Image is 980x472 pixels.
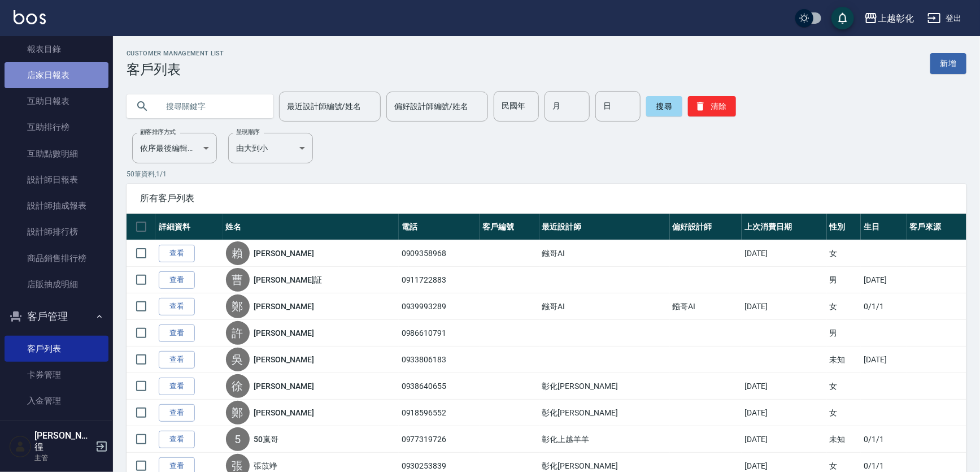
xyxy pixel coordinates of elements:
[399,400,480,426] td: 0918596552
[539,426,670,453] td: 彰化上越羊羊
[5,62,108,88] a: 店家日報表
[226,348,250,371] div: 吳
[132,133,217,163] div: 依序最後編輯時間
[827,214,861,240] th: 性別
[127,50,224,57] h2: Customer Management List
[223,214,399,240] th: 姓名
[127,62,224,77] h3: 客戶列表
[226,268,250,292] div: 曹
[539,214,670,240] th: 最近設計師
[399,214,480,240] th: 電話
[5,36,108,62] a: 報表目錄
[827,267,861,293] td: 男
[399,293,480,320] td: 0939993289
[5,388,108,414] a: 入金管理
[827,347,861,373] td: 未知
[861,293,907,320] td: 0/1/1
[34,430,92,453] h5: [PERSON_NAME]徨
[159,404,195,422] a: 查看
[226,295,250,318] div: 鄭
[5,167,108,193] a: 設計師日報表
[742,373,826,400] td: [DATE]
[907,214,967,240] th: 客戶來源
[236,128,260,136] label: 呈現順序
[670,214,742,240] th: 偏好設計師
[159,271,195,289] a: 查看
[5,336,108,362] a: 客戶列表
[5,271,108,297] a: 店販抽成明細
[5,245,108,271] a: 商品銷售排行榜
[646,96,682,116] button: 搜尋
[399,373,480,400] td: 0938640655
[399,320,480,347] td: 0986610791
[158,91,264,122] input: 搜尋關鍵字
[861,347,907,373] td: [DATE]
[5,193,108,219] a: 設計師抽成報表
[742,293,826,320] td: [DATE]
[5,88,108,114] a: 互助日報表
[156,214,223,240] th: 詳細資料
[254,248,314,259] a: [PERSON_NAME]
[159,378,195,395] a: 查看
[861,426,907,453] td: 0/1/1
[742,214,826,240] th: 上次消費日期
[254,301,314,312] a: [PERSON_NAME]
[480,214,539,240] th: 客戶編號
[399,240,480,267] td: 0909358968
[688,96,736,116] button: 清除
[5,418,108,448] button: 員工及薪資
[159,245,195,262] a: 查看
[5,219,108,245] a: 設計師排行榜
[5,141,108,167] a: 互助點數明細
[827,240,861,267] td: 女
[5,114,108,140] a: 互助排行榜
[742,240,826,267] td: [DATE]
[827,400,861,426] td: 女
[226,321,250,345] div: 許
[539,400,670,426] td: 彰化[PERSON_NAME]
[14,10,46,24] img: Logo
[860,7,918,30] button: 上越彰化
[827,373,861,400] td: 女
[399,267,480,293] td: 0911722883
[159,431,195,448] a: 查看
[254,460,278,471] a: 張苡竫
[226,427,250,451] div: 5
[923,8,966,29] button: 登出
[5,302,108,331] button: 客戶管理
[140,128,176,136] label: 顧客排序方式
[254,274,322,285] a: [PERSON_NAME]証
[228,133,313,163] div: 由大到小
[254,327,314,339] a: [PERSON_NAME]
[539,373,670,400] td: 彰化[PERSON_NAME]
[254,380,314,392] a: [PERSON_NAME]
[159,324,195,342] a: 查看
[159,351,195,369] a: 查看
[742,400,826,426] td: [DATE]
[827,293,861,320] td: 女
[930,53,966,74] a: 新增
[254,354,314,365] a: [PERSON_NAME]
[34,453,92,463] p: 主管
[861,267,907,293] td: [DATE]
[226,241,250,265] div: 賴
[827,320,861,347] td: 男
[254,434,279,445] a: 50嵐哥
[9,435,32,458] img: Person
[831,7,854,29] button: save
[226,374,250,398] div: 徐
[539,293,670,320] td: 鏹哥AI
[827,426,861,453] td: 未知
[140,193,953,204] span: 所有客戶列表
[539,240,670,267] td: 鏹哥AI
[226,401,250,425] div: 鄭
[861,214,907,240] th: 生日
[399,426,480,453] td: 0977319726
[254,407,314,418] a: [PERSON_NAME]
[127,169,966,179] p: 50 筆資料, 1 / 1
[742,426,826,453] td: [DATE]
[5,362,108,388] a: 卡券管理
[670,293,742,320] td: 鏹哥AI
[399,347,480,373] td: 0933806183
[159,298,195,315] a: 查看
